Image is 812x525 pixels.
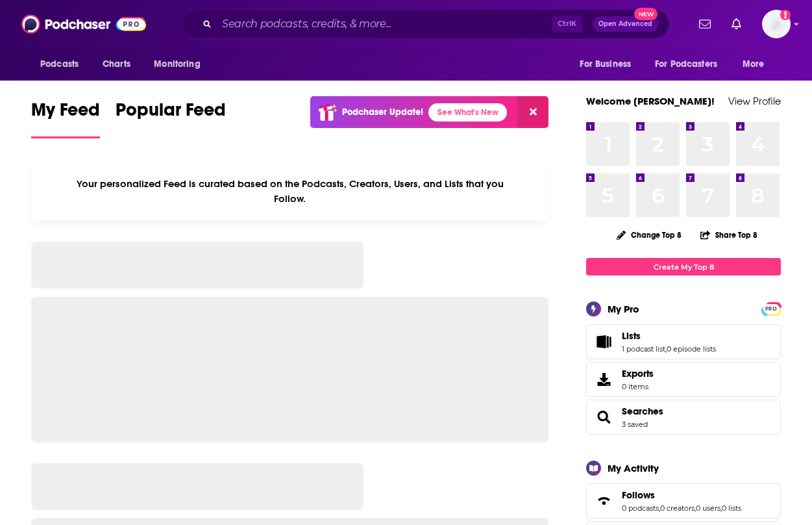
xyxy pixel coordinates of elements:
button: open menu [571,52,647,77]
a: Welcome [PERSON_NAME]! [586,95,715,107]
a: 3 saved [622,420,648,429]
a: Show notifications dropdown [694,13,716,35]
button: Share Top 8 [700,222,758,248]
a: 0 episode lists [667,344,716,353]
a: 1 podcast list [622,344,665,353]
a: View Profile [728,95,781,107]
a: See What's New [428,103,507,122]
span: 0 items [622,382,654,391]
span: Podcasts [40,55,79,73]
span: Exports [622,368,654,379]
span: My Feed [31,99,100,129]
a: Searches [591,408,617,426]
a: Create My Top 8 [586,258,781,275]
span: Lists [586,324,781,359]
a: Searches [622,405,663,417]
button: open menu [646,52,736,77]
div: Your personalized Feed is curated based on the Podcasts, Creators, Users, and Lists that you Follow. [31,162,548,221]
a: Show notifications dropdown [726,13,746,35]
button: Change Top 8 [609,227,689,243]
span: , [695,504,696,513]
svg: Add a profile image [780,10,791,20]
span: Follows [586,483,781,519]
span: Lists [622,330,641,342]
a: Exports [586,362,781,397]
div: Search podcasts, credits, & more... [181,9,669,39]
div: My Activity [608,462,659,474]
a: Lists [591,333,617,351]
a: 0 creators [660,504,695,513]
span: , [665,344,667,353]
a: Follows [622,489,741,501]
button: open menu [31,52,95,77]
span: For Business [580,55,631,73]
p: Podchaser Update! [342,107,423,118]
img: Podchaser - Follow, Share and Rate Podcasts [21,12,146,36]
span: Open Advanced [598,21,652,27]
span: New [634,8,658,20]
button: open menu [733,52,781,77]
span: Monitoring [154,55,200,73]
button: open menu [145,52,217,77]
div: My Pro [608,303,639,315]
a: 0 users [696,504,720,513]
span: , [659,504,660,513]
a: PRO [763,303,779,313]
a: 0 lists [722,504,741,513]
span: Popular Feed [116,99,226,129]
input: Search podcasts, credits, & more... [217,14,552,34]
button: Open AdvancedNew [593,16,658,32]
a: My Feed [31,99,100,138]
span: PRO [763,304,779,314]
span: Ctrl K [552,16,582,32]
img: User Profile [762,10,791,38]
span: More [743,55,765,73]
span: Charts [103,55,130,73]
span: For Podcasters [655,55,717,73]
a: Follows [591,492,617,510]
span: Logged in as JohnJMudgett [762,10,791,38]
a: Popular Feed [116,99,226,138]
a: Lists [622,330,716,342]
button: Show profile menu [762,10,791,38]
a: 0 podcasts [622,504,659,513]
span: , [720,504,722,513]
a: Charts [94,52,138,77]
span: Follows [622,489,655,501]
span: Exports [591,370,617,389]
span: Searches [586,400,781,435]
